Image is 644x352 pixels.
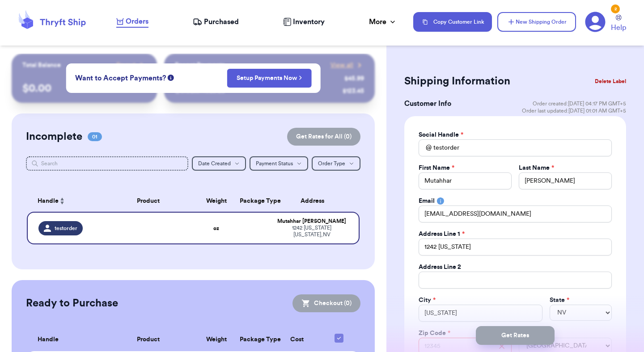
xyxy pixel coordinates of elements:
strong: oz [213,226,219,231]
div: $ 45.99 [344,74,364,83]
th: Address [270,190,360,212]
span: Order created: [DATE] 04:17 PM GMT+5 [533,100,626,107]
div: More [369,17,397,27]
label: Last Name [519,163,554,172]
label: Email [419,197,435,205]
div: Mutahhar [PERSON_NAME] [275,218,348,225]
span: Want to Accept Payments? [75,73,166,84]
a: Help [611,15,626,33]
h2: Incomplete [26,130,82,144]
button: Sort ascending [59,196,66,206]
p: $ 0.00 [22,81,146,96]
p: Total Balance [22,61,61,70]
span: Inventory [293,17,325,27]
span: 01 [88,132,102,141]
span: Order last updated: [DATE] 01:01 AM GMT+5 [522,107,626,114]
span: Payment Status [256,161,293,166]
a: Orders [116,16,148,28]
a: Inventory [283,17,325,27]
th: Package Type [234,328,270,351]
span: View all [330,61,353,70]
label: Address Line 1 [419,230,465,239]
button: Setup Payments Now [227,69,312,88]
button: Date Created [192,156,246,171]
div: 2 [611,4,620,13]
button: Delete Label [591,71,630,91]
label: State [550,296,569,305]
input: Search [26,156,188,171]
button: Get Rates for All (0) [287,128,360,146]
button: New Shipping Order [497,12,576,32]
a: Purchased [193,17,239,27]
th: Weight [199,190,234,212]
span: Purchased [204,17,239,27]
label: Social Handle [419,130,463,139]
span: testorder [55,225,77,232]
div: 1242 [US_STATE] [US_STATE] , NV [275,225,348,238]
button: Payment Status [250,156,308,171]
h3: Customer Info [404,98,451,109]
span: Handle [38,197,59,206]
span: Handle [38,335,59,344]
th: Weight [199,328,234,351]
p: Recent Payments [175,61,225,70]
h2: Shipping Information [404,74,510,88]
button: Get Rates [476,326,555,345]
button: Copy Customer Link [413,12,492,32]
h2: Ready to Purchase [26,296,118,310]
a: 2 [585,12,606,32]
th: Product [98,328,199,351]
div: @ [419,139,432,156]
span: Orders [126,16,148,27]
span: Order Type [318,161,345,166]
label: First Name [419,163,454,172]
span: Help [611,22,626,33]
a: Payout [116,61,146,70]
th: Product [98,190,199,212]
label: Address Line 2 [419,263,461,272]
span: Payout [116,61,136,70]
th: Cost [270,328,324,351]
th: Package Type [234,190,270,212]
button: Checkout (0) [292,294,360,312]
span: Date Created [198,161,231,166]
div: $ 123.45 [343,87,364,96]
label: City [419,296,436,305]
a: View all [330,61,364,70]
button: Order Type [312,156,360,171]
a: Setup Payments Now [237,74,302,83]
